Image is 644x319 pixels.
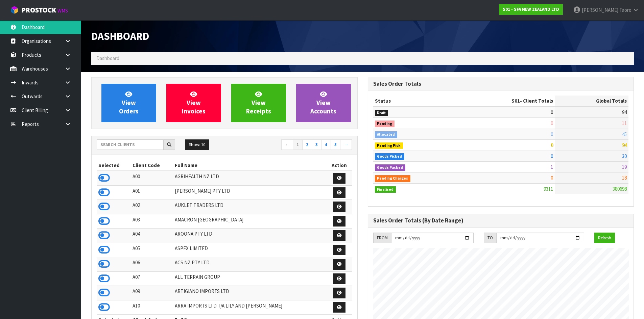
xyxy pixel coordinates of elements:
td: AMACRON [GEOGRAPHIC_DATA] [173,214,326,229]
small: WMS [57,7,68,14]
span: 0 [551,175,553,181]
td: ASPEX LIMITED [173,243,326,257]
td: A02 [131,200,173,214]
td: A05 [131,243,173,257]
a: 1 [293,139,303,150]
a: ViewInvoices [166,84,221,122]
a: S01 - SFA NEW ZEALAND LTD [499,4,563,15]
td: AUKLET TRADERS LTD [173,200,326,214]
h3: Sales Order Totals (By Date Range) [373,217,629,224]
a: 5 [331,139,340,150]
span: View Orders [119,90,139,115]
div: TO [484,233,496,243]
span: S01 [511,98,520,104]
td: A07 [131,271,173,286]
span: Pending Charges [375,175,411,182]
button: Refresh [594,233,615,243]
span: View Accounts [310,90,336,115]
a: 2 [302,139,312,150]
th: Global Totals [555,96,628,106]
span: 9311 [544,186,553,192]
strong: S01 - SFA NEW ZEALAND LTD [503,6,559,12]
span: Dashboard [96,55,119,61]
span: 30 [622,153,627,159]
span: Pending Pick [375,142,403,149]
span: 18 [622,175,627,181]
img: cube-alt.png [10,6,19,14]
span: 11 [622,120,627,126]
input: Search clients [97,139,164,150]
nav: Page navigation [230,139,352,151]
span: 19 [622,164,627,170]
td: A03 [131,214,173,229]
td: A01 [131,185,173,200]
span: 0 [551,109,553,115]
a: ViewOrders [101,84,156,122]
td: ARRA IMPORTS LTD T/A LILY AND [PERSON_NAME] [173,300,326,315]
span: 1 [551,164,553,170]
span: 0 [551,120,553,126]
td: ACS NZ PTY LTD [173,257,326,272]
a: ViewReceipts [231,84,286,122]
td: AROONA PTY LTD [173,229,326,243]
span: View Receipts [246,90,271,115]
span: Draft [375,110,388,116]
th: - Client Totals [457,96,555,106]
span: 94 [622,142,627,148]
span: 45 [622,131,627,137]
span: Finalised [375,186,396,193]
span: Dashboard [91,29,149,43]
td: ALL TERRAIN GROUP [173,271,326,286]
span: Pending [375,121,395,127]
td: [PERSON_NAME] PTY LTD [173,185,326,200]
th: Client Code [131,160,173,171]
a: ← [281,139,293,150]
td: A00 [131,171,173,185]
th: Selected [97,160,131,171]
td: ARTIGIANO IMPORTS LTD [173,286,326,300]
span: [PERSON_NAME] [582,7,618,13]
a: ViewAccounts [296,84,351,122]
span: 94 [622,109,627,115]
span: Goods Picked [375,153,405,160]
span: 0 [551,131,553,137]
span: ProStock [22,6,56,15]
th: Action [327,160,352,171]
span: Taoro [619,7,631,13]
td: AGRIHEALTH NZ LTD [173,171,326,185]
td: A06 [131,257,173,272]
td: A10 [131,300,173,315]
div: FROM [373,233,391,243]
span: Goods Packed [375,164,406,171]
a: 4 [321,139,331,150]
a: 3 [312,139,321,150]
th: Full Name [173,160,326,171]
span: 380698 [613,186,627,192]
td: A09 [131,286,173,300]
th: Status [373,96,458,106]
td: A04 [131,229,173,243]
button: Show: 10 [185,139,209,150]
span: 0 [551,153,553,159]
span: View Invoices [182,90,206,115]
a: → [340,139,352,150]
span: Allocated [375,131,398,138]
h3: Sales Order Totals [373,81,629,87]
span: 0 [551,142,553,148]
